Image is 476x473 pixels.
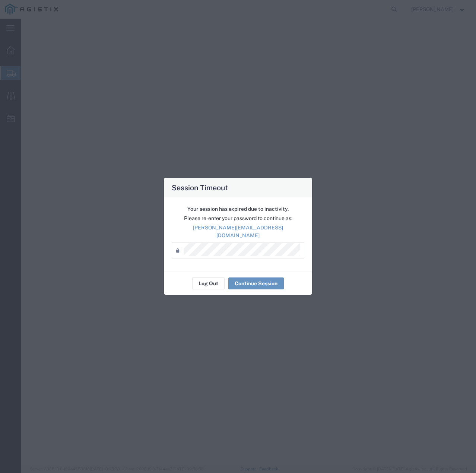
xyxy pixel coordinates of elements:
[172,182,228,193] h4: Session Timeout
[172,224,304,239] p: [PERSON_NAME][EMAIL_ADDRESS][DOMAIN_NAME]
[172,215,304,222] p: Please re-enter your password to continue as:
[172,205,304,213] p: Your session has expired due to inactivity.
[192,277,225,289] button: Log Out
[228,277,284,289] button: Continue Session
